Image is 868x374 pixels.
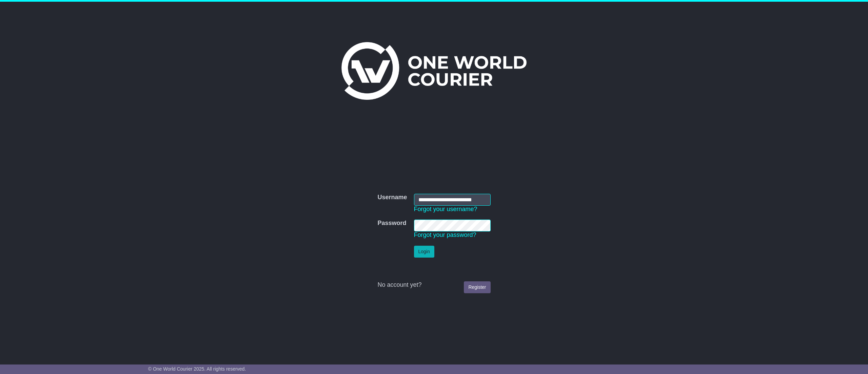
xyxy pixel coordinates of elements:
label: Password [377,220,406,227]
span: © One World Courier 2025. All rights reserved. [148,366,246,372]
button: Login [414,246,434,258]
a: Forgot your username? [414,206,477,212]
div: No account yet? [377,281,490,289]
a: Forgot your password? [414,231,476,238]
a: Register [464,281,490,293]
label: Username [377,194,407,201]
img: One World [341,42,527,100]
